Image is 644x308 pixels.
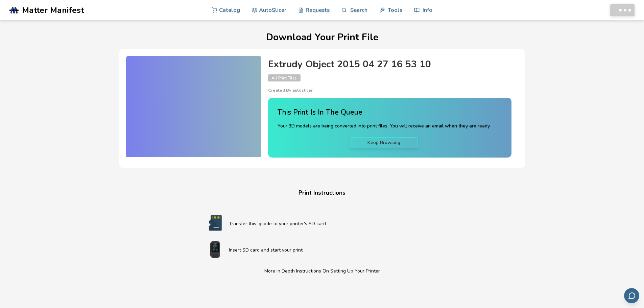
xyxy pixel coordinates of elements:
h4: This Print Is In The Queue [278,107,491,118]
button: Send feedback via email [624,288,639,303]
span: Matter Manifest [22,5,84,15]
h1: Download Your Print File [13,32,631,43]
img: Start print [202,241,229,258]
p: More In Depth Instructions On Setting Up Your Printer [202,267,443,275]
a: Keep Browsing [350,137,418,148]
h4: Extrudy Object 2015 04 27 16 53 10 [268,59,511,70]
h4: Print Instructions [194,188,451,198]
p: Transfer this .gcode to your printer's SD card [229,220,443,227]
p: Your 3D models are being converted into print files. You will receive an email when they are ready. [278,122,491,130]
p: Created By: autoslicer [268,88,511,93]
img: SD card [202,214,229,231]
span: All Print Files [268,74,301,81]
p: Insert SD card and start your print [229,246,443,254]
